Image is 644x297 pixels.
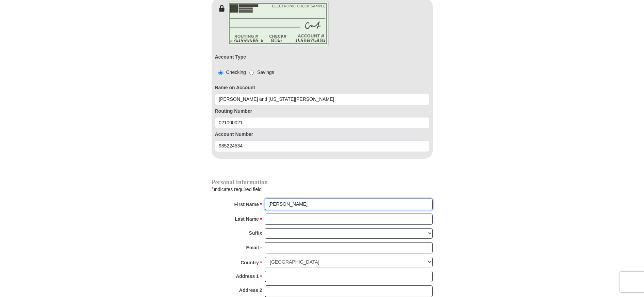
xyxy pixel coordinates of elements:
[249,228,262,238] strong: Suffix
[234,200,259,209] strong: First Name
[246,243,259,252] strong: Email
[236,271,259,281] strong: Address 1
[227,1,329,46] img: check-en.png
[235,214,259,224] strong: Last Name
[215,53,246,61] label: Account Type
[215,84,429,91] label: Name on Account
[241,258,259,267] strong: Country
[215,108,429,115] label: Routing Number
[212,185,433,194] div: Indicates required field
[212,179,433,185] h4: Personal Information
[239,285,262,295] strong: Address 2
[215,131,429,138] label: Account Number
[215,69,274,76] div: Checking Savings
